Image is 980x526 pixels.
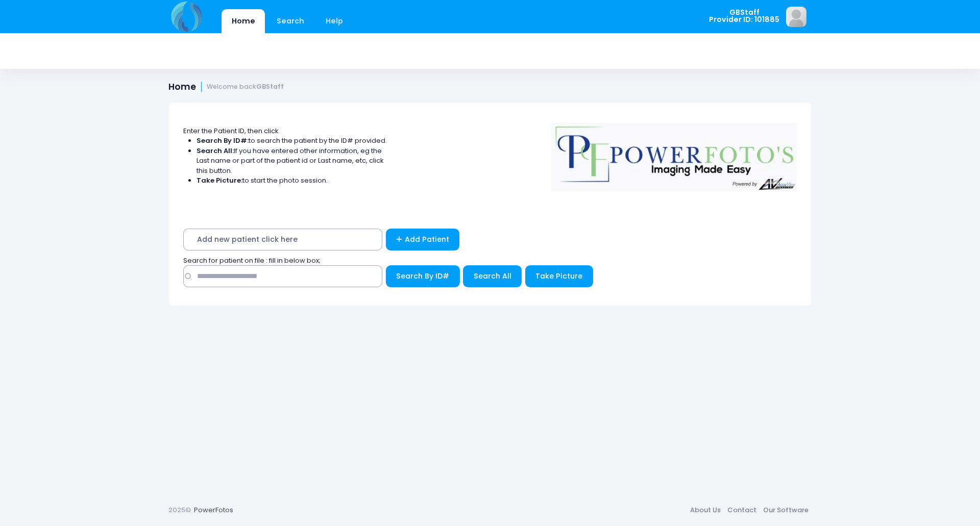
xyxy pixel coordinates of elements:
[474,271,511,281] span: Search All
[197,146,234,156] strong: Search All:
[709,9,779,23] span: GBStaff Provider ID: 101885
[535,271,582,281] span: Take Picture
[207,83,284,91] small: Welcome back
[183,229,382,251] span: Add new patient click here
[256,82,284,91] strong: GBStaff
[547,116,802,191] img: Logo
[463,265,522,287] button: Search All
[197,176,387,186] li: to start the photo session.
[183,126,279,136] span: Enter the Patient ID, then click
[687,501,724,519] a: About Us
[386,229,460,251] a: Add Patient
[786,7,806,27] img: image
[525,265,593,287] button: Take Picture
[168,82,284,92] h1: Home
[194,505,233,515] a: PowerFotos
[386,265,460,287] button: Search By ID#
[197,136,249,145] strong: Search By ID#:
[197,176,242,185] strong: Take Picture:
[183,256,321,265] span: Search for patient on file : fill in below box;
[316,9,353,33] a: Help
[197,136,387,146] li: to search the patient by the ID# provided.
[724,501,759,519] a: Contact
[197,146,387,176] li: If you have entered other information, eg the Last name or part of the patient id or Last name, e...
[759,501,812,519] a: Our Software
[396,271,449,281] span: Search By ID#
[266,9,314,33] a: Search
[168,505,191,515] span: 2025©
[222,9,265,33] a: Home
